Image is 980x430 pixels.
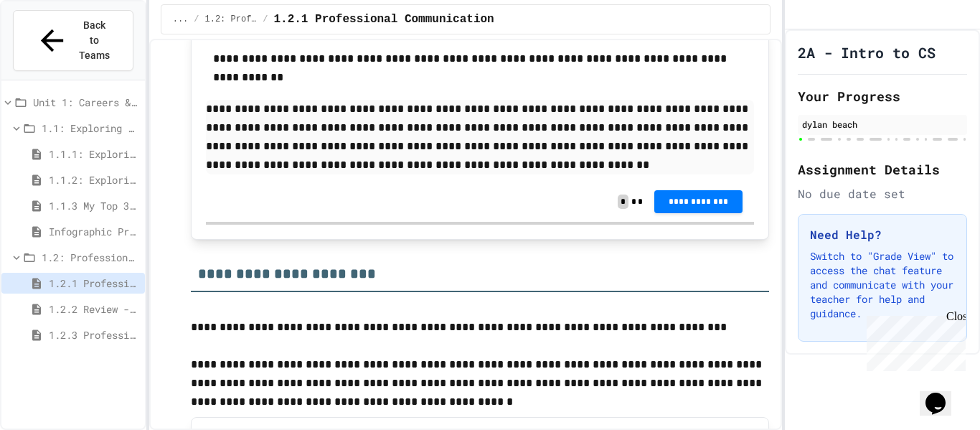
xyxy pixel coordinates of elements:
[49,276,139,291] span: 1.2.1 Professional Communication
[798,42,936,62] h1: 2A - Intro to CS
[13,10,133,71] button: Back to Teams
[42,250,139,265] span: 1.2: Professional Communication
[798,185,967,202] div: No due date set
[194,14,199,25] span: /
[49,172,139,187] span: 1.1.2: Exploring CS Careers - Review
[49,327,139,342] span: 1.2.3 Professional Communication Challenge
[861,310,966,371] iframe: chat widget
[33,95,139,110] span: Unit 1: Careers & Professionalism
[798,159,967,179] h2: Assignment Details
[6,6,99,91] div: Chat with us now!Close
[42,121,139,136] span: 1.1: Exploring CS Careers
[798,86,967,106] h2: Your Progress
[263,14,268,25] span: /
[49,146,139,162] span: 1.1.1: Exploring CS Careers
[802,118,963,131] div: dylan beach
[49,302,139,317] span: 1.2.2 Review - Professional Communication
[49,198,139,213] span: 1.1.3 My Top 3 CS Careers!
[49,224,139,239] span: Infographic Project: Your favorite CS
[205,14,258,25] span: 1.2: Professional Communication
[810,226,955,243] h3: Need Help?
[77,18,111,63] span: Back to Teams
[920,373,966,416] iframe: chat widget
[273,11,494,28] span: 1.2.1 Professional Communication
[173,14,189,25] span: ...
[810,249,955,321] p: Switch to "Grade View" to access the chat feature and communicate with your teacher for help and ...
